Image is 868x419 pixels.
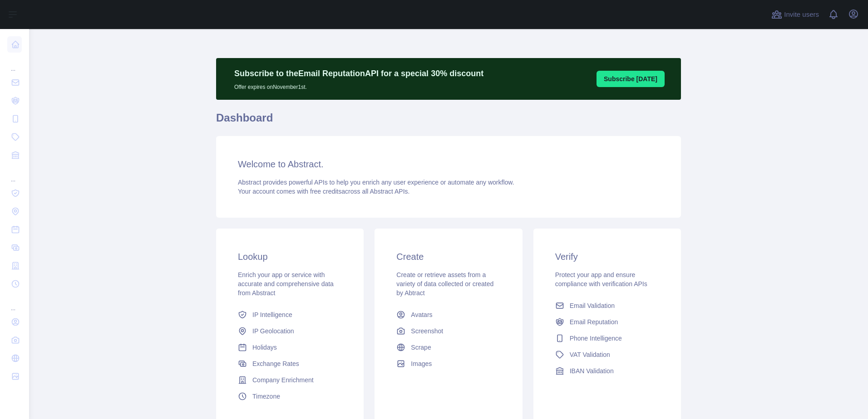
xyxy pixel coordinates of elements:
[597,71,665,87] button: Subscribe [DATE]
[411,310,432,319] span: Avatars
[396,271,493,297] span: Create or retrieve assets from a variety of data collected or created by Abtract
[234,323,345,339] a: IP Geolocation
[238,179,514,186] span: Abstract provides powerful APIs to help you enrich any user experience or automate any workflow.
[393,307,504,323] a: Avatars
[234,388,345,404] a: Timezone
[252,310,292,319] span: IP Intelligence
[570,350,610,359] span: VAT Validation
[234,67,483,80] p: Subscribe to the Email Reputation API for a special 30 % discount
[252,375,314,385] span: Company Enrichment
[252,359,299,368] span: Exchange Rates
[310,188,341,195] span: free credits
[552,314,663,330] a: Email Reputation
[252,326,294,336] span: IP Geolocation
[570,366,614,375] span: IBAN Validation
[570,317,618,326] span: Email Reputation
[393,356,504,372] a: Images
[396,250,500,263] h3: Create
[7,294,22,312] div: ...
[784,10,819,20] span: Invite users
[552,330,663,346] a: Phone Intelligence
[411,359,432,368] span: Images
[238,188,409,195] span: Your account comes with across all Abstract APIs.
[234,356,345,372] a: Exchange Rates
[552,363,663,379] a: IBAN Validation
[234,80,483,91] p: Offer expires on November 1st.
[238,271,334,297] span: Enrich your app or service with accurate and comprehensive data from Abstract
[252,392,280,401] span: Timezone
[7,165,22,183] div: ...
[411,343,431,352] span: Scrape
[7,54,22,73] div: ...
[555,271,647,287] span: Protect your app and ensure compliance with verification APIs
[216,111,681,132] h1: Dashboard
[252,343,277,352] span: Holidays
[552,346,663,363] a: VAT Validation
[555,250,659,263] h3: Verify
[234,307,345,323] a: IP Intelligence
[238,250,342,263] h3: Lookup
[238,158,659,171] h3: Welcome to Abstract.
[769,7,821,22] button: Invite users
[570,301,615,310] span: Email Validation
[411,326,443,336] span: Screenshot
[552,297,663,314] a: Email Validation
[570,334,622,343] span: Phone Intelligence
[393,323,504,339] a: Screenshot
[234,372,345,388] a: Company Enrichment
[234,339,345,356] a: Holidays
[393,339,504,356] a: Scrape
